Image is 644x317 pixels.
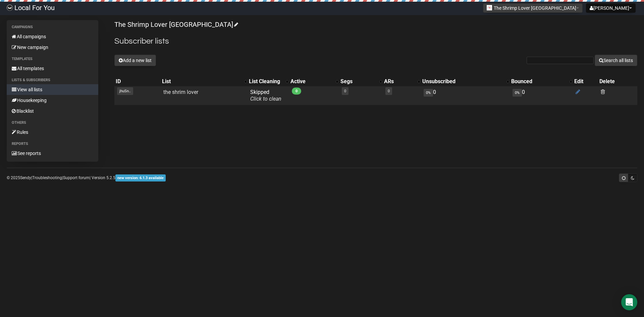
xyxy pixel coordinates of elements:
[7,23,98,31] li: Campaigns
[7,31,98,42] a: All campaigns
[422,78,503,85] div: Unsubscribed
[163,89,198,95] a: the shrim lover
[7,55,98,63] li: Templates
[161,77,248,86] th: List: No sort applied, activate to apply an ascending sort
[117,87,133,95] span: jhuSn..
[344,89,346,93] a: 0
[7,76,98,84] li: Lists & subscribers
[487,5,492,10] img: 994.png
[7,148,98,159] a: See reports
[384,78,414,85] div: ARs
[249,78,282,85] div: List Cleaning
[114,35,637,47] h2: Subscriber lists
[510,77,573,86] th: Bounced: No sort applied, activate to apply an ascending sort
[292,88,301,95] span: 0
[621,294,637,310] div: Open Intercom Messenger
[510,86,573,105] td: 0
[114,55,156,66] button: Add a new list
[339,77,382,86] th: Segs: No sort applied, activate to apply an ascending sort
[513,89,522,97] span: 0%
[7,5,13,11] img: d61d2441668da63f2d83084b75c85b29
[340,78,376,85] div: Segs
[7,174,166,181] p: © 2025 | | | Version 5.2.5
[424,89,433,97] span: 0%
[162,78,241,85] div: List
[599,78,636,85] div: Delete
[598,77,637,86] th: Delete: No sort applied, sorting is disabled
[114,77,161,86] th: ID: No sort applied, sorting is disabled
[115,175,166,180] a: new version: 6.1.3 available
[248,77,289,86] th: List Cleaning: No sort applied, activate to apply an ascending sort
[7,140,98,148] li: Reports
[7,106,98,116] a: Blacklist
[250,89,281,102] span: Skipped
[289,77,339,86] th: Active: No sort applied, activate to apply an ascending sort
[7,95,98,106] a: Housekeeping
[290,78,332,85] div: Active
[388,89,390,93] a: 0
[7,119,98,127] li: Others
[32,175,62,180] a: Troubleshooting
[7,127,98,138] a: Rules
[7,42,98,53] a: New campaign
[573,77,598,86] th: Edit: No sort applied, sorting is disabled
[595,55,637,66] button: Search all lists
[63,175,90,180] a: Support forum
[116,78,159,85] div: ID
[383,77,421,86] th: ARs: No sort applied, activate to apply an ascending sort
[421,86,510,105] td: 0
[250,96,281,102] a: Click to clean
[7,63,98,74] a: All templates
[115,174,166,181] span: new version: 6.1.3 available
[586,3,636,13] button: [PERSON_NAME]
[20,175,31,180] a: Sendy
[483,3,583,13] button: The Shrimp Lover [GEOGRAPHIC_DATA]
[421,77,510,86] th: Unsubscribed: No sort applied, activate to apply an ascending sort
[511,78,566,85] div: Bounced
[114,20,237,29] a: The Shrimp Lover [GEOGRAPHIC_DATA]
[574,78,597,85] div: Edit
[7,84,98,95] a: View all lists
